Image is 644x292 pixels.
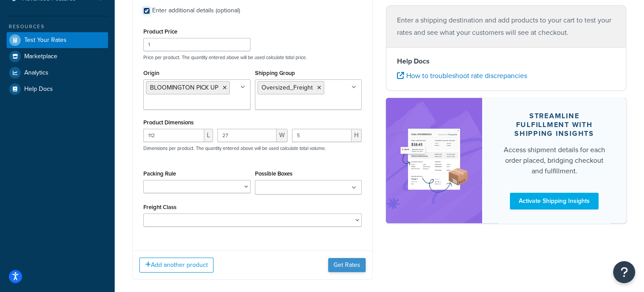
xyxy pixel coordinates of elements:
p: Dimensions per product. The quantity entered above will be used calculate total volume. [141,145,326,151]
div: Resources [7,23,108,30]
button: Open Resource Center [613,261,635,283]
span: Oversized_Freight [262,83,313,92]
label: Product Price [143,28,177,35]
a: Activate Shipping Insights [510,193,599,210]
span: Analytics [24,69,49,77]
p: Enter a shipping destination and add products to your cart to test your rates and see what your c... [397,14,615,39]
a: Help Docs [7,81,108,97]
div: Streamline Fulfillment with Shipping Insights [503,112,605,138]
span: Help Docs [24,86,53,93]
span: W [277,129,288,142]
img: feature-image-si-e24932ea9b9fcd0ff835db86be1ff8d589347e8876e1638d903ea230a36726be.png [399,111,469,210]
a: Test Your Rates [7,32,108,48]
button: Add another product [139,258,213,273]
h4: Help Docs [397,56,615,67]
div: Access shipment details for each order placed, bridging checkout and fulfillment. [503,145,605,176]
span: Marketplace [24,53,57,60]
a: How to troubleshoot rate discrepancies [397,71,527,81]
label: Origin [143,70,159,76]
p: Price per product. The quantity entered above will be used calculate total price. [141,54,364,60]
label: Packing Rule [143,170,176,177]
label: Freight Class [143,204,176,210]
a: Marketplace [7,49,108,64]
a: Analytics [7,65,108,81]
button: Get Rates [328,258,366,272]
div: Enter additional details (optional) [152,4,240,17]
span: L [204,129,213,142]
span: H [352,129,362,142]
input: Enter additional details (optional) [143,7,150,14]
span: Test Your Rates [24,37,67,44]
label: Shipping Group [255,70,295,76]
label: Product Dimensions [143,119,194,126]
span: BLOOMINGTON PICK UP [150,83,218,92]
label: Possible Boxes [255,170,292,177]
